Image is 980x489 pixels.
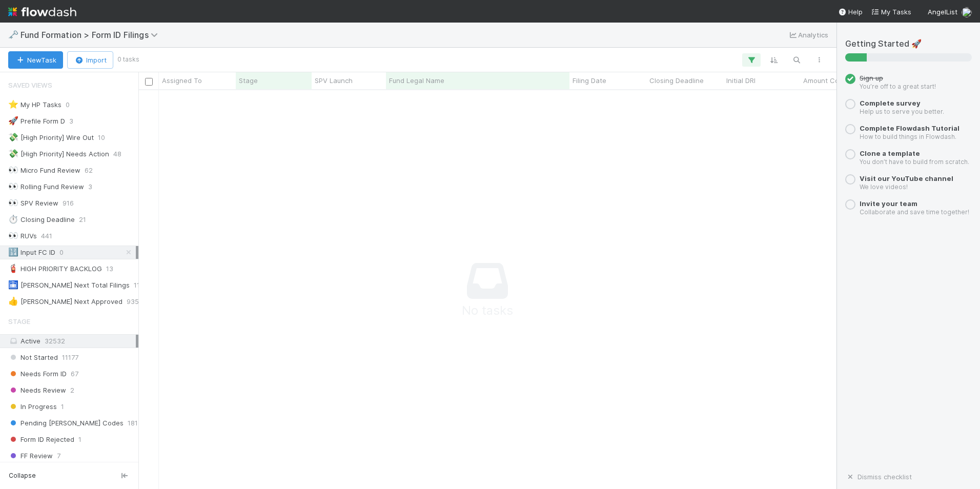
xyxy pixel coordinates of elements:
span: Form ID Rejected [8,433,74,446]
a: Complete Flowdash Tutorial [860,124,959,132]
span: 3 [69,115,73,128]
span: Sign up [860,74,883,82]
div: Micro Fund Review [8,164,80,177]
span: 🚀 [8,116,18,125]
span: 👀 [8,198,18,207]
span: My Tasks [871,8,911,16]
div: Active [8,335,136,348]
small: We love videos! [860,183,908,191]
a: Analytics [788,29,828,41]
span: 💸 [8,133,18,141]
span: 💸 [8,149,18,158]
span: In Progress [8,400,57,413]
span: FF Review [8,450,53,462]
span: 916 [63,197,74,210]
span: 11177 [62,351,78,364]
span: 2 [70,384,74,397]
small: You’re off to a great start! [860,83,936,90]
span: Stage [239,75,258,86]
span: 181 [128,417,138,430]
span: Needs Form ID [8,368,67,380]
span: Saved Views [8,75,52,95]
a: My Tasks [871,7,911,17]
div: Input FC ID [8,246,55,259]
span: ⭐ [8,100,18,109]
a: Dismiss checklist [845,473,912,481]
span: 935 [127,295,139,308]
span: Stage [8,311,30,332]
small: You don’t have to build from scratch. [860,158,969,166]
span: Closing Deadline [649,75,704,86]
small: How to build things in Flowdash. [860,133,956,140]
span: 3 [88,180,92,193]
div: My HP Tasks [8,98,62,111]
span: 👀 [8,182,18,191]
span: Needs Review [8,384,66,397]
div: SPV Review [8,197,58,210]
button: NewTask [8,51,63,69]
span: 48 [113,148,121,160]
span: 1 [61,400,64,413]
small: Help us to serve you better. [860,108,944,115]
span: Fund Legal Name [389,75,444,86]
span: 67 [71,368,78,380]
img: logo-inverted-e16ddd16eac7371096b0.svg [8,3,76,21]
span: ⏱️ [8,215,18,223]
small: 0 tasks [117,55,139,64]
span: 🗝️ [8,30,18,39]
div: RUVs [8,230,37,242]
small: Collaborate and save time together! [860,208,969,216]
span: 🛅 [8,280,18,289]
div: Help [838,7,863,17]
span: Collapse [9,471,36,480]
button: Import [67,51,113,69]
div: Rolling Fund Review [8,180,84,193]
span: 0 [66,98,70,111]
span: 441 [41,230,52,242]
span: 10 [98,131,105,144]
span: 7 [57,450,60,462]
span: Amount Committed [803,75,865,86]
span: 👀 [8,166,18,174]
div: Closing Deadline [8,213,75,226]
span: 21 [79,213,86,226]
span: 👀 [8,231,18,240]
span: 1118 [134,279,147,292]
span: Initial DRI [726,75,756,86]
div: HIGH PRIORITY BACKLOG [8,262,102,275]
div: Prefile Form D [8,115,65,128]
span: 1 [78,433,81,446]
span: SPV Launch [315,75,353,86]
span: Pending [PERSON_NAME] Codes [8,417,124,430]
span: 🔢 [8,248,18,256]
span: 13 [106,262,113,275]
input: Toggle All Rows Selected [145,78,153,86]
h5: Getting Started 🚀 [845,39,972,49]
span: AngelList [928,8,957,16]
a: Visit our YouTube channel [860,174,953,182]
span: Assigned To [162,75,202,86]
img: avatar_7d33b4c2-6dd7-4bf3-9761-6f087fa0f5c6.png [962,7,972,17]
div: [PERSON_NAME] Next Total Filings [8,279,130,292]
div: [PERSON_NAME] Next Approved [8,295,122,308]
div: [High Priority] Wire Out [8,131,94,144]
span: 62 [85,164,93,177]
a: Clone a template [860,149,920,157]
span: Filing Date [573,75,606,86]
span: 🧯 [8,264,18,273]
a: Invite your team [860,199,917,208]
div: [High Priority] Needs Action [8,148,109,160]
span: 32532 [45,337,65,345]
span: 👍 [8,297,18,305]
span: 0 [59,246,64,259]
span: Fund Formation > Form ID Filings [21,30,163,40]
span: Not Started [8,351,58,364]
a: Complete survey [860,99,921,107]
